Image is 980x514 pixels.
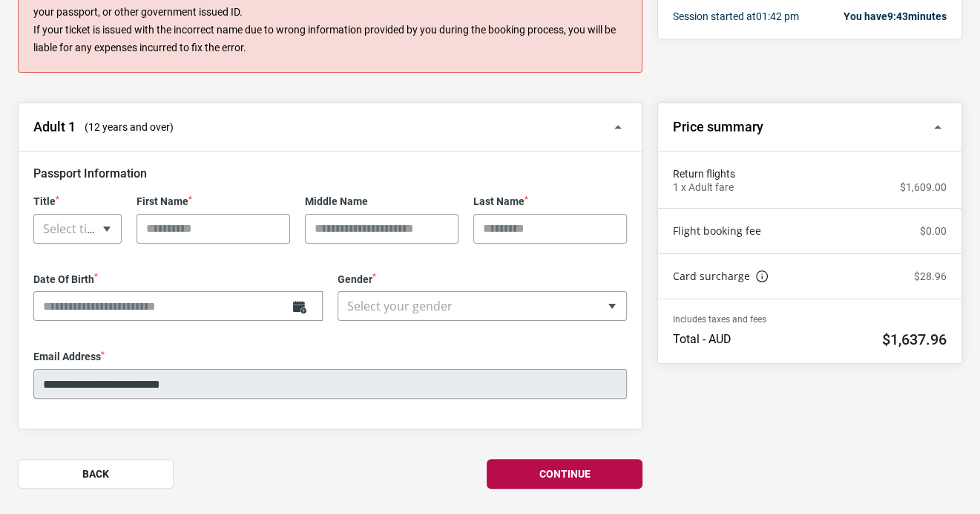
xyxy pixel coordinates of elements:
[338,291,627,321] span: Select your gender
[19,103,642,152] button: Adult 1 (12 years and over)
[673,332,731,347] p: Total - AUD
[34,215,121,244] span: Select title
[673,9,799,24] p: Session started at
[33,214,122,244] span: Select title
[33,351,627,363] label: Email Address
[673,314,947,325] p: Includes taxes and fees
[305,195,458,208] label: Middle Name
[900,181,947,194] p: $1,609.00
[673,269,768,284] a: Card surcharge
[33,273,323,286] label: Date Of Birth
[673,119,763,135] h2: Price summary
[347,298,453,314] span: Select your gender
[673,181,734,194] p: 1 x Adult fare
[43,221,101,237] span: Select title
[33,119,76,135] h2: Adult 1
[137,195,290,208] label: First Name
[920,225,947,238] p: $0.00
[887,10,908,22] span: 9:43
[673,224,761,238] a: Flight booking fee
[338,292,626,321] span: Select your gender
[914,270,947,283] p: $28.96
[18,459,174,489] button: Back
[85,120,174,134] span: (12 years and over)
[673,166,947,181] span: Return flights
[338,273,627,286] label: Gender
[658,103,961,152] button: Price summary
[756,10,799,22] span: 01:42 pm
[33,166,627,180] h3: Passport Information
[33,195,122,208] label: Title
[487,459,642,489] button: Continue
[473,195,627,208] label: Last Name
[843,9,947,24] p: You have minutes
[882,331,947,348] h2: $1,637.96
